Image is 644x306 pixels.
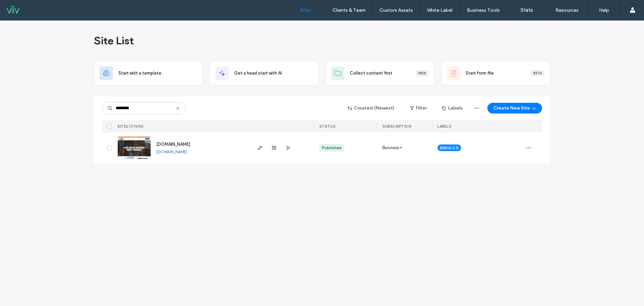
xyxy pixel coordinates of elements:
span: Site List [94,34,134,47]
span: SUBSCRIPTION [382,124,411,129]
div: Beta [531,70,544,76]
div: Start from fileBeta [441,61,550,86]
label: Help [599,7,609,13]
span: LABELS [437,124,451,129]
button: Labels [436,103,469,114]
a: [DOMAIN_NAME] [156,149,187,154]
span: Business+ [382,144,402,151]
span: SITES (1/1696) [117,124,144,129]
label: Resources [555,7,579,13]
label: Stats [521,7,533,13]
button: Created (Newest) [342,103,400,114]
div: Published [322,145,341,151]
div: Get a head start with AI [210,61,319,86]
span: Start with a template [118,70,161,77]
label: Custom Assets [379,7,413,13]
button: Filter [403,103,433,114]
span: Editor 2.0 [440,145,459,151]
span: STATUS [319,124,335,129]
button: Create New Site [487,103,542,114]
label: White Label [427,7,452,13]
a: [DOMAIN_NAME] [156,142,190,147]
div: New [416,70,429,76]
div: Collect content firstNew [325,61,434,86]
span: Start from file [466,70,494,77]
div: Start with a template [94,61,203,86]
span: Get a head start with AI [234,70,282,77]
label: Business Tools [467,7,500,13]
label: Sites [300,7,311,13]
span: Help [15,5,29,11]
label: Clients & Team [332,7,366,13]
span: Collect content first [350,70,392,77]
